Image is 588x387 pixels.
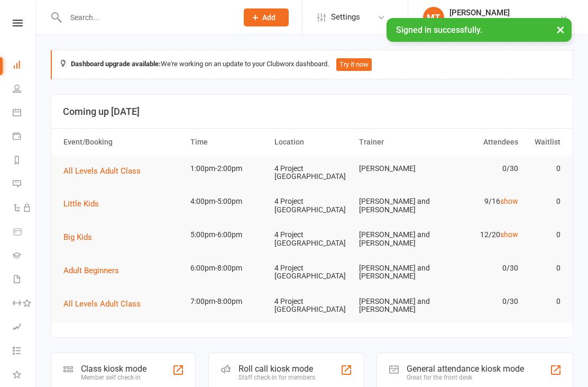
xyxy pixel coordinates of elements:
span: Settings [331,5,360,29]
span: Adult Beginners [63,266,119,275]
button: × [551,18,570,41]
a: show [500,197,518,205]
div: MT [423,7,444,28]
div: Staff check-in for members [238,374,315,381]
button: Adult Beginners [63,264,126,277]
button: Big Kids [63,231,99,244]
span: All Levels Adult Class [63,166,141,176]
div: We're working on an update to your Clubworx dashboard. [51,50,573,79]
td: 7:00pm-8:00pm [186,289,270,314]
td: 0 [523,289,565,314]
div: [PERSON_NAME] Humaita Noosa [449,17,559,27]
th: Attendees [438,129,523,156]
td: 0 [523,256,565,281]
th: Time [186,129,270,156]
td: 0/30 [438,156,523,181]
div: General attendance kiosk mode [407,364,524,374]
span: Add [262,13,275,22]
div: Roll call kiosk mode [238,364,315,374]
th: Event/Booking [59,129,186,156]
td: [PERSON_NAME] [354,156,439,181]
td: [PERSON_NAME] and [PERSON_NAME] [354,256,439,289]
a: Assessments [13,316,36,340]
td: 9/16 [438,189,523,214]
td: 4 Project [GEOGRAPHIC_DATA] [270,256,354,289]
a: Reports [13,149,36,173]
td: 6:00pm-8:00pm [186,256,270,281]
div: Great for the front desk [407,374,524,381]
th: Trainer [354,129,439,156]
td: 12/20 [438,222,523,247]
th: Location [270,129,354,156]
div: Member self check-in [81,374,146,381]
td: 0 [523,189,565,214]
td: 4 Project [GEOGRAPHIC_DATA] [270,189,354,222]
button: Add [244,8,289,26]
td: 4:00pm-5:00pm [186,189,270,214]
div: [PERSON_NAME] [449,8,559,17]
span: Signed in successfully. [396,25,482,35]
td: 0 [523,156,565,181]
td: [PERSON_NAME] and [PERSON_NAME] [354,289,439,322]
span: Little Kids [63,199,99,209]
input: Search... [62,10,230,25]
button: Little Kids [63,197,106,210]
td: 4 Project [GEOGRAPHIC_DATA] [270,222,354,256]
th: Waitlist [523,129,565,156]
td: 4 Project [GEOGRAPHIC_DATA] [270,156,354,190]
a: Dashboard [13,54,36,78]
td: [PERSON_NAME] and [PERSON_NAME] [354,222,439,256]
span: All Levels Adult Class [63,299,141,309]
a: Calendar [13,102,36,125]
button: All Levels Adult Class [63,298,148,310]
a: Payments [13,125,36,149]
span: Big Kids [63,232,92,242]
div: Class kiosk mode [81,364,146,374]
a: Product Sales [13,221,36,245]
td: [PERSON_NAME] and [PERSON_NAME] [354,189,439,222]
td: 0/30 [438,256,523,281]
a: show [500,230,518,239]
button: Try it now [336,58,372,71]
td: 0/30 [438,289,523,314]
td: 4 Project [GEOGRAPHIC_DATA] [270,289,354,322]
button: All Levels Adult Class [63,165,148,177]
strong: Dashboard upgrade available: [71,60,161,68]
td: 0 [523,222,565,247]
td: 5:00pm-6:00pm [186,222,270,247]
a: People [13,78,36,102]
td: 1:00pm-2:00pm [186,156,270,181]
h3: Coming up [DATE] [63,106,561,117]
